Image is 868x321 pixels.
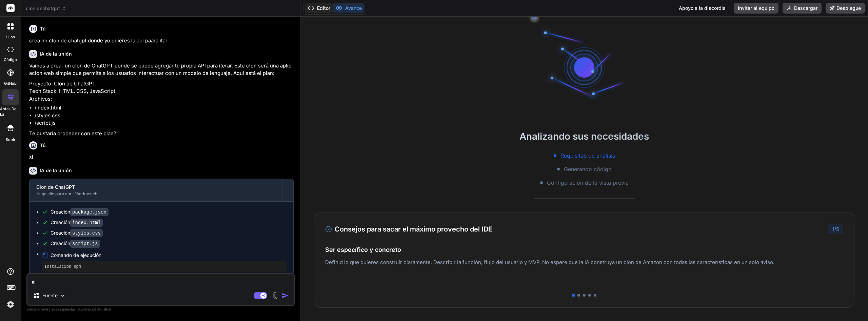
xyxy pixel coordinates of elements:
[29,62,294,77] p: Vamos a crear un clon de ChatGPT donde se puede agregar tu propia API para iterar. Este clon será...
[40,167,72,174] h6: IA de la unión
[271,292,279,300] img: adjuntos
[325,224,492,234] h3: Consejos para sacar el máximo provecho del IDE
[40,142,46,149] h6: Tú
[29,80,294,103] p: Proyecto: Clon de ChatGPT Tech Stack: HTML, CSS, JavaScript Archivos:
[51,208,108,216] div: Creación
[70,229,103,237] code: styles.css
[70,208,108,216] code: package.json
[82,307,99,311] span: privacidad
[832,226,834,232] span: 1
[560,152,615,160] span: Requisitos de análisis
[35,119,294,127] li: /script.js
[333,3,364,13] button: Avance
[29,37,294,45] p: crea un clon de chatgpt donde yo quieres la api paara itar
[783,3,822,14] button: Descargar
[51,252,287,259] span: Comando de ejecución
[826,3,865,14] button: Desplegue
[836,226,839,232] span: 5
[42,292,58,299] p: Fuente
[60,293,65,299] img: Modelos de selección
[547,179,629,187] span: Configuración de la vista previa
[44,264,284,269] pre: Instalación npm
[40,51,72,57] h6: IA de la unión
[5,299,16,310] img: configuración
[29,130,294,138] p: Te gustaría proceder con este plan?
[26,5,66,12] span: clon.dechatgpt
[4,57,17,63] label: código
[564,165,612,173] span: Generando código
[26,306,295,313] p: Siempre revisa sus respuestas. Su en Bind
[29,179,282,201] button: Clon de ChatGPTHaga clic para abrir Workbench
[4,81,17,86] label: GitHub
[325,245,843,254] h4: Ser específico y concreto
[36,184,275,190] div: Clon de ChatGPT
[29,154,294,161] p: si
[675,3,730,14] div: Apoyo a la discordia
[70,219,103,227] code: index.html
[40,25,46,32] h6: Tú
[35,104,294,112] li: /index.html
[828,224,843,234] div: /
[51,229,103,237] div: Creación
[51,240,100,247] div: Creación
[282,292,289,299] img: iconos
[35,112,294,120] li: /styles.css
[51,219,103,226] div: Creación
[300,129,868,143] h2: Analizando sus necesidades
[734,3,778,14] button: Invitar al equipo
[6,34,15,40] label: hilos
[305,3,333,13] button: Editor
[70,240,100,248] code: script.js
[6,137,15,143] label: Subir
[36,191,275,197] div: Haga clic para abrir Workbench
